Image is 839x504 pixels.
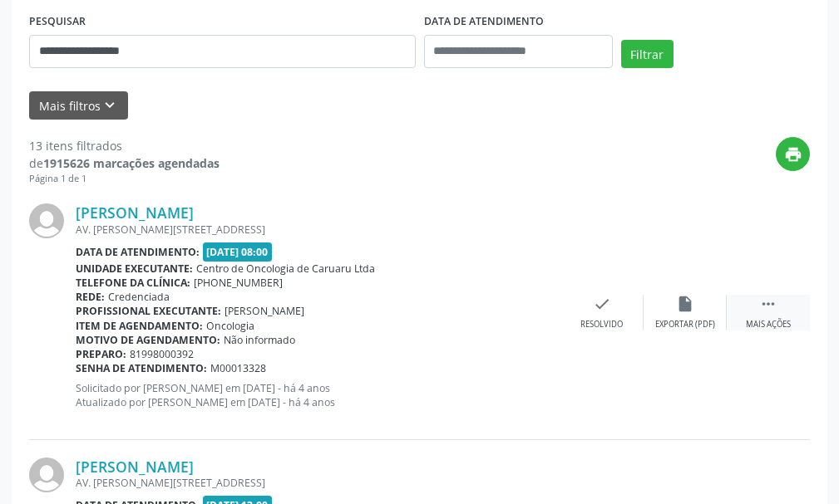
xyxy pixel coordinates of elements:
b: Telefone da clínica: [76,276,190,290]
p: Solicitado por [PERSON_NAME] em [DATE] - há 4 anos Atualizado por [PERSON_NAME] em [DATE] - há 4 ... [76,381,560,409]
i: insert_drive_file [676,295,694,313]
button: Filtrar [621,40,674,68]
span: M00013328 [210,361,266,375]
div: 13 itens filtrados [29,137,220,154]
span: Credenciada [108,290,170,304]
b: Profissional executante: [76,304,221,318]
div: AV. [PERSON_NAME][STREET_ADDRESS] [76,476,560,490]
i: keyboard_arrow_down [101,96,119,115]
img: img [29,203,64,238]
span: Oncologia [206,319,254,333]
b: Data de atendimento: [76,245,200,259]
span: Não informado [224,333,295,347]
div: de [29,154,220,172]
span: [DATE] 08:00 [203,242,273,262]
b: Preparo: [76,347,126,361]
img: img [29,458,64,492]
button: print [776,137,810,171]
i: check [593,295,611,313]
div: Mais ações [746,319,791,330]
label: DATA DE ATENDIMENTO [424,9,544,35]
div: AV. [PERSON_NAME][STREET_ADDRESS] [76,223,560,237]
b: Item de agendamento: [76,319,203,333]
a: [PERSON_NAME] [76,203,194,222]
div: Página 1 de 1 [29,172,220,186]
b: Motivo de agendamento: [76,333,220,347]
i: print [784,145,802,164]
div: Resolvido [580,319,623,330]
span: 81998000392 [130,347,194,361]
i:  [759,295,777,313]
span: Centro de Oncologia de Caruaru Ltda [196,262,375,276]
label: PESQUISAR [29,9,86,35]
span: [PHONE_NUMBER] [194,276,283,290]
strong: 1915626 marcações agendadas [43,155,220,171]
span: [PERSON_NAME] [225,304,304,318]
b: Unidade executante: [76,262,193,276]
a: [PERSON_NAME] [76,458,194,476]
b: Rede: [76,290,105,304]
b: Senha de atendimento: [76,361,207,375]
div: Exportar (PDF) [655,319,715,330]
button: Mais filtroskeyboard_arrow_down [29,91,128,120]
